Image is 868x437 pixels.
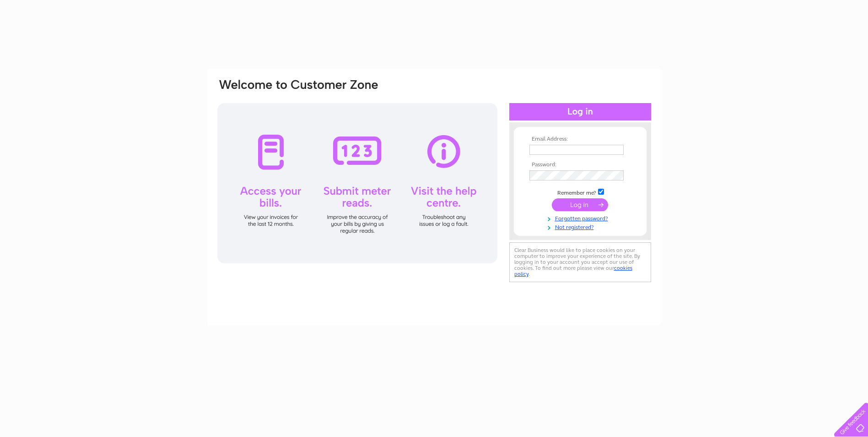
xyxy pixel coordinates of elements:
[527,136,633,142] th: Email Address:
[552,198,608,211] input: Submit
[529,222,633,231] a: Not registered?
[527,162,633,168] th: Password:
[514,265,632,277] a: cookies policy
[529,213,633,222] a: Forgotten password?
[527,187,633,197] td: Remember me?
[509,242,651,282] div: Clear Business would like to place cookies on your computer to improve your experience of the sit...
